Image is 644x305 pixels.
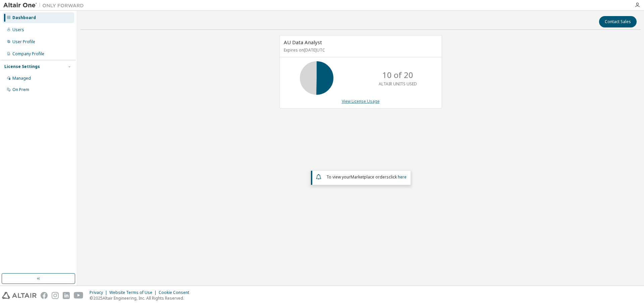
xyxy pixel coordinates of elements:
p: © 2025 Altair Engineering, Inc. All Rights Reserved. [90,295,193,301]
div: Users [12,27,24,32]
p: 10 of 20 [382,69,413,81]
div: Website Terms of Use [109,290,159,295]
em: Marketplace orders [351,174,389,180]
div: Cookie Consent [159,290,193,295]
div: Managed [12,76,31,81]
a: here [398,174,407,180]
button: Contact Sales [599,16,637,27]
div: Dashboard [12,15,36,20]
div: On Prem [12,87,29,92]
img: Altair One [3,2,87,9]
img: instagram.svg [52,292,59,299]
p: ALTAIR UNITS USED [379,81,417,87]
p: Expires on [DATE] UTC [284,47,436,53]
img: facebook.svg [41,292,48,299]
div: License Settings [4,64,40,69]
img: altair_logo.svg [2,292,37,299]
div: User Profile [12,39,35,45]
span: AU Data Analyst [284,39,322,46]
div: Company Profile [12,51,44,57]
img: youtube.svg [74,292,84,299]
span: To view your click [326,174,407,180]
div: Privacy [90,290,109,295]
a: View License Usage [342,98,380,104]
img: linkedin.svg [63,292,70,299]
